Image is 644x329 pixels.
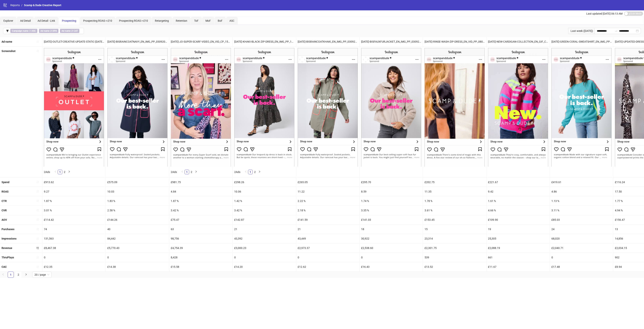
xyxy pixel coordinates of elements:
span: ∌ [60,29,79,33]
span: swap-right [614,29,618,32]
button: right [67,170,71,174]
div: 3.42 % [169,206,232,215]
div: 1.13 % [550,196,613,206]
span: Prospecting [62,19,76,22]
a: 2 [62,170,67,174]
div: 15 [423,225,486,234]
span: sort-ascending [36,199,39,202]
b: Ad name [62,30,71,32]
a: 1 [58,170,62,174]
img: Screenshot 120233642340520005 [107,48,168,166]
div: £8,467.38 [42,243,106,253]
span: 2 Ads [44,170,50,174]
div: £109.90 [486,215,550,224]
div: £85.03 [550,215,613,224]
div: £141.03 [360,215,423,224]
a: 2 [16,272,21,278]
span: Retargeting [155,19,169,22]
div: 131,563 [42,234,106,243]
li: Next Page [23,272,29,278]
button: right [194,170,198,174]
span: Retention [176,19,187,22]
div: £2,973.37 [296,243,359,253]
b: Ad name [2,40,12,43]
b: Revenue [2,246,12,250]
li: / [21,3,22,7]
div: 9.42 [486,187,550,196]
span: sort-ascending [36,209,39,212]
div: 63 [169,225,232,234]
span: sort-ascending [36,265,39,268]
div: [DATE]-GREEN-CORAL-SWEATSHIRT_EN_IMG_PP_12082025_F_CC_SC1_USP11_NEW-IN [550,37,613,46]
img: Screenshot 120233274130590005 [425,48,485,166]
li: Previous Page [243,170,248,174]
div: £14.20 [233,262,296,271]
div: £114.42 [42,215,106,224]
img: Screenshot 120233274130560005 [488,48,548,166]
div: 3.35 % [360,206,423,215]
div: £142.87 [233,215,296,224]
div: 84,442 [106,234,169,243]
div: 98,756 [169,234,232,243]
div: £221.67 [486,178,550,187]
b: CAT [74,30,78,32]
b: CTR [2,199,7,203]
li: 2 [62,170,67,174]
div: £2,538.60 [360,243,423,253]
div: [DATE]-NEW-CARDIGAN-COLLECTION_EN_GIF_CP_08082025_F_CC_SC1_USP11_NEW-IN [486,37,550,46]
span: 2 Ads [171,170,177,174]
span: ToF [194,19,199,22]
div: 1.83 % [106,196,169,206]
div: £419.61 [550,178,613,187]
li: 2 [189,170,194,174]
div: [DATE]-RINSE-WASH-ZIP-DRESS_EN_VID_PP_08082025_F_CC_SC12_USP11_NEW-IN [423,37,486,46]
div: 24 [550,225,613,234]
b: Screenshot [2,50,16,53]
span: sort-ascending [36,228,39,231]
span: sort-ascending [36,40,39,43]
span: Ad Detail [20,19,31,22]
div: 2.22 % [296,196,359,206]
div: £15.58 [169,262,232,271]
div: 18 [360,225,423,234]
div: 1.87 % [169,196,232,206]
div: £981.75 [169,178,232,187]
div: £14.38 [106,262,169,271]
div: £13.52 [423,262,486,271]
span: sort-ascending [36,50,39,52]
div: 8,428 [169,253,232,262]
span: 20 / page [34,272,49,278]
img: Screenshot 120233642340550005 [361,48,421,166]
div: [DATE]-KHAKI-BLACK-ZIP-DRESS_EN_IMG_PP_12082025_F_CC_SC1_USP11_NEW-IN [233,37,296,46]
div: 21 [233,225,296,234]
div: £2,301.75 [423,243,486,253]
li: 1 [58,170,62,174]
a: 1 [248,170,252,174]
div: Page Size [32,272,52,278]
img: Screenshot 120233273991890005 [44,48,104,166]
b: ASC [31,30,36,32]
div: £17.48 [550,262,613,271]
div: £5,770.43 [106,243,169,253]
div: £202.75 [423,178,486,187]
div: £298.26 [233,178,296,187]
div: Last week ([DATE]) [568,28,595,34]
div: £295.70 [360,178,423,187]
img: Screenshot 120233642340540005 [298,48,358,166]
li: Previous Page [53,170,58,174]
div: 3.42 % [233,206,296,215]
div: £141.59 [296,215,359,224]
li: 1 [8,272,14,278]
div: £75.47 [169,215,232,224]
b: Purchases [2,228,14,231]
div: 74 [42,225,106,234]
div: [DATE]-BISRAINCOATKHAKI_EN_IMG_PP_03092025_F_CC_SC1_USP14_BIS [296,37,359,46]
li: Next Page [257,170,262,174]
div: £144.26 [106,215,169,224]
span: ASC [229,19,234,22]
div: 11.22 [296,187,359,196]
div: 1.74 % [360,196,423,206]
div: 21 [296,225,359,234]
div: £2,040.71 [550,243,613,253]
